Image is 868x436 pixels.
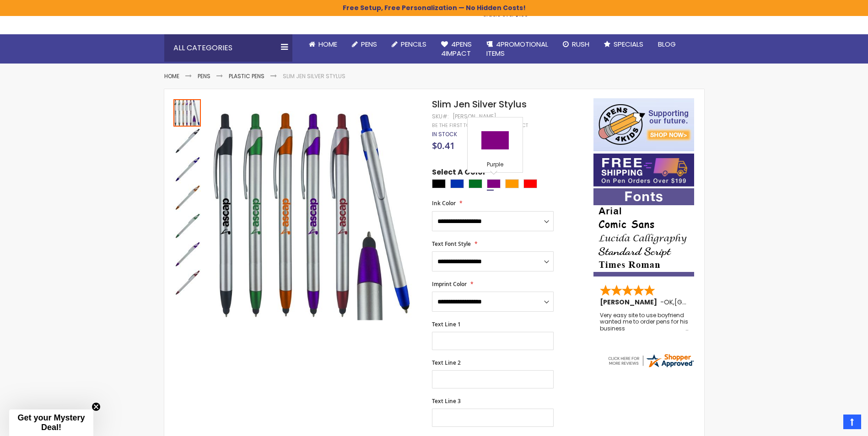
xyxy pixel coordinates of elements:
[658,39,676,49] span: Blog
[470,161,520,170] div: Purple
[173,184,201,212] img: Slim Jen Silver Stylus
[432,112,449,120] strong: SKU
[453,113,496,120] div: [PERSON_NAME]
[593,188,694,276] img: font-personalization-examples
[432,280,467,288] span: Imprint Color
[664,298,673,307] span: OK
[173,240,202,268] div: Slim Jen Silver Stylus
[607,352,695,369] img: 4pens.com widget logo
[572,39,589,49] span: Rush
[651,34,683,54] a: Blog
[593,154,694,186] img: Free shipping on orders over $199
[432,122,528,129] a: Be the first to review this product
[361,39,377,49] span: Pens
[173,155,202,183] div: Slim Jen Silver Stylus
[17,413,85,432] span: Get your Mystery Deal!
[674,298,742,307] span: [GEOGRAPHIC_DATA]
[173,128,201,155] img: Slim Jen Silver Stylus
[173,127,202,155] div: Slim Jen Silver Stylus
[607,363,695,371] a: 4pens.com certificate URL
[432,359,461,367] span: Text Line 2
[173,241,201,268] img: Slim Jen Silver Stylus
[469,179,482,188] div: Green
[302,34,345,54] a: Home
[555,34,597,54] a: Rush
[345,34,384,54] a: Pens
[487,179,501,188] div: Purple
[432,98,527,111] span: Slim Jen Silver Stylus
[479,34,555,64] a: 4PROMOTIONALITEMS
[173,98,202,127] div: Slim Jen Silver Stylus
[432,131,457,138] div: Availability
[92,402,101,411] button: Close teaser
[173,183,202,212] div: Slim Jen Silver Stylus
[441,39,472,58] span: 4Pens 4impact
[198,72,210,80] a: Pens
[9,409,93,436] div: Get your Mystery Deal!Close teaser
[614,39,643,49] span: Specials
[173,212,202,240] div: Slim Jen Silver Stylus
[401,39,426,49] span: Pencils
[432,139,455,152] span: $0.41
[434,34,479,64] a: 4Pens4impact
[318,39,337,49] span: Home
[164,72,179,80] a: Home
[173,269,201,297] img: Slim Jen Silver Stylus
[173,268,201,297] div: Slim Jen Silver Stylus
[432,320,461,328] span: Text Line 1
[173,213,201,240] img: Slim Jen Silver Stylus
[432,179,446,188] div: Black
[211,112,420,320] img: Slim Jen Silver Stylus
[600,312,689,332] div: Very easy site to use boyfriend wanted me to order pens for his business
[660,298,742,307] span: - ,
[486,39,548,58] span: 4PROMOTIONAL ITEMS
[505,179,519,188] div: Orange
[450,179,464,188] div: Blue
[173,156,201,183] img: Slim Jen Silver Stylus
[593,98,694,151] img: 4pens 4 kids
[384,34,434,54] a: Pencils
[597,34,651,54] a: Specials
[283,73,345,80] li: Slim Jen Silver Stylus
[432,397,461,405] span: Text Line 3
[229,72,264,80] a: Plastic Pens
[164,34,292,62] div: All Categories
[432,199,456,207] span: Ink Color
[600,298,660,307] span: [PERSON_NAME]
[432,130,457,138] span: In stock
[523,179,537,188] div: Red
[432,240,471,248] span: Text Font Style
[843,415,861,429] a: Top
[432,167,486,180] span: Select A Color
